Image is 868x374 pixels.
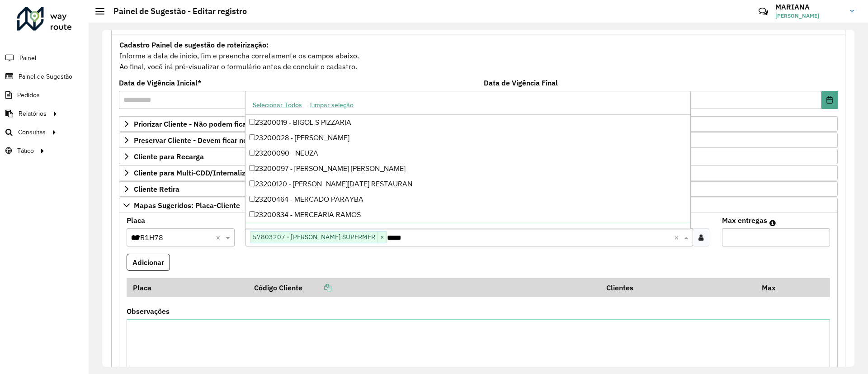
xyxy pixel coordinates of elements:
span: Preservar Cliente - Devem ficar no buffer, não roteirizar [134,137,318,144]
em: Máximo de clientes que serão colocados na mesma rota com os clientes informados [769,219,776,227]
th: Clientes [600,278,755,297]
th: Placa [127,278,248,297]
a: Preservar Cliente - Devem ficar no buffer, não roteirizar [119,133,838,148]
span: Painel de Sugestão [19,72,72,81]
a: Mapas Sugeridos: Placa-Cliente [119,198,838,213]
div: 23200019 - BIGOL S PIZZARIA [245,115,690,130]
button: Adicionar [127,254,170,271]
span: × [377,232,387,243]
span: Clear all [674,232,682,243]
ng-dropdown-panel: Options list [245,91,690,229]
div: 23200834 - MERCEARIA RAMOS [245,207,690,223]
button: Limpar seleção [306,98,358,112]
span: Consultas [18,128,46,137]
span: Tático [17,146,34,156]
span: Cliente Retira [134,185,179,193]
label: Observações [127,306,170,317]
div: 23200464 - MERCADO PARAYBA [245,192,690,207]
div: 23200120 - [PERSON_NAME][DATE] RESTAURAN [245,176,690,192]
label: Placa [127,215,145,226]
a: Cliente Retira [119,181,838,197]
span: Mapas Sugeridos: Placa-Cliente [134,202,240,209]
button: Selecionar Todos [249,98,306,112]
strong: Cadastro Painel de sugestão de roteirização: [119,40,269,49]
span: Priorizar Cliente - Não podem ficar no buffer [134,120,282,128]
span: Pedidos [17,90,40,100]
h2: Painel de Sugestão - Editar registro [104,6,247,16]
span: Clear all [216,232,223,243]
span: Cliente para Recarga [134,153,204,160]
button: Choose Date [821,91,838,109]
span: 57803207 - [PERSON_NAME] SUPERMER [250,232,377,242]
div: Informe a data de inicio, fim e preencha corretamente os campos abaixo. Ao final, você irá pré-vi... [119,39,838,72]
a: Cliente para Recarga [119,149,838,164]
h3: MARIANA [775,3,843,11]
label: Max entregas [722,215,767,226]
span: [PERSON_NAME] [775,12,843,20]
a: Contato Rápido [754,2,773,21]
a: Priorizar Cliente - Não podem ficar no buffer [119,116,838,132]
label: Data de Vigência Inicial [119,77,202,88]
span: Relatórios [19,109,47,118]
div: 23200097 - [PERSON_NAME] [PERSON_NAME] [245,161,690,176]
a: Cliente para Multi-CDD/Internalização [119,165,838,180]
th: Código Cliente [248,278,600,297]
div: 23200028 - [PERSON_NAME] [245,130,690,146]
div: 23200945 - [PERSON_NAME] [245,223,690,238]
div: 23200090 - NEUZA [245,146,690,161]
a: Copiar [302,283,331,292]
span: Painel [19,53,36,63]
span: Cliente para Multi-CDD/Internalização [134,169,261,176]
th: Max [755,278,792,297]
label: Data de Vigência Final [484,77,558,88]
